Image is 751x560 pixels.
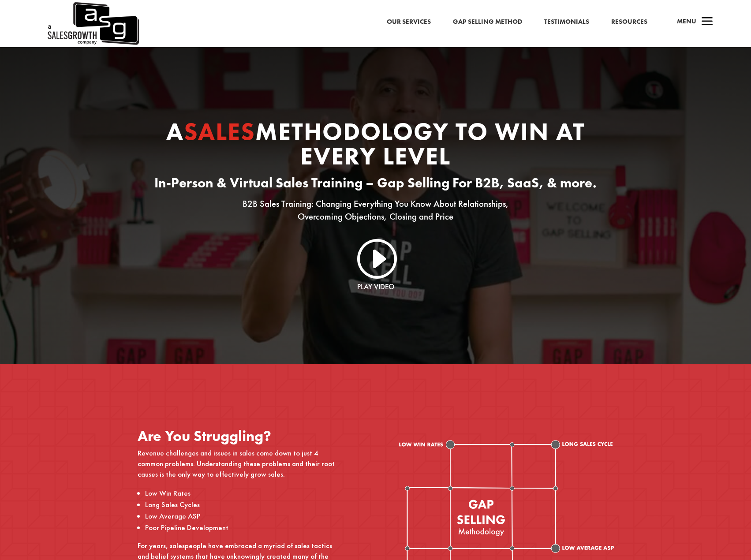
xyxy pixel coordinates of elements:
[699,13,716,31] span: a
[355,236,397,279] a: I
[138,198,614,223] p: B2B Sales Training: Changing Everything You Know About Relationships, Overcoming Objections, Clos...
[138,429,338,448] h2: Are You Struggling?
[544,16,589,28] a: Testimonials
[138,448,338,487] p: Revenue challenges and issues in sales come down to just 4 common problems. Understanding these p...
[453,16,522,28] a: Gap Selling Method
[357,282,394,291] a: Play Video
[145,487,338,499] li: Low Win Rates
[677,17,696,26] span: Menu
[145,510,338,522] li: Low Average ASP
[145,522,338,533] li: Poor Pipeline Development
[138,119,614,173] h1: A Methodology to Win At Every Level
[145,499,338,510] li: Long Sales Cycles
[184,116,255,147] span: Sales
[138,173,614,198] h3: In-Person & Virtual Sales Training – Gap Selling For B2B, SaaS, & more.
[611,16,647,28] a: Resources
[387,16,431,28] a: Our Services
